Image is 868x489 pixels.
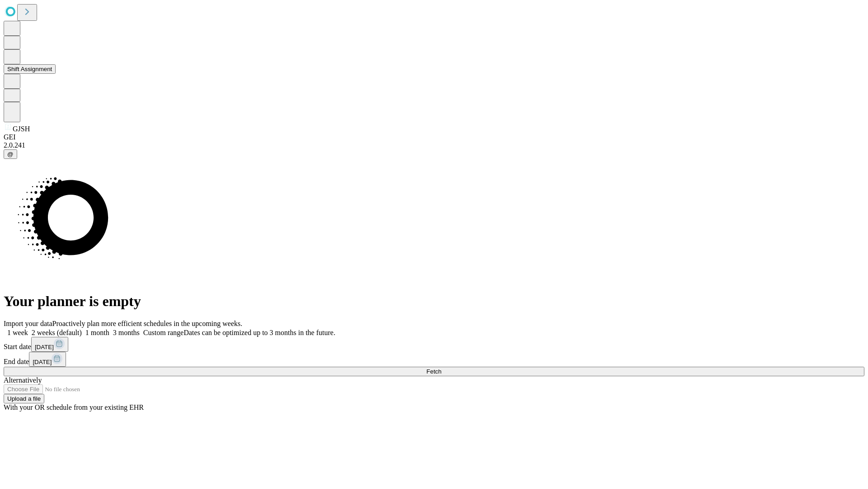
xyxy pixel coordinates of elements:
[426,368,441,375] span: Fetch
[113,329,140,336] span: 3 months
[4,141,864,149] div: 2.0.241
[4,133,864,141] div: GEI
[184,329,335,336] span: Dates can be optimized up to 3 months in the future.
[31,337,68,352] button: [DATE]
[4,64,56,74] button: Shift Assignment
[7,151,14,158] span: @
[4,376,42,384] span: Alternatively
[4,293,864,310] h1: Your planner is empty
[4,394,44,403] button: Upload a file
[32,329,82,336] span: 2 weeks (default)
[85,329,109,336] span: 1 month
[13,125,30,133] span: GJSH
[143,329,184,336] span: Custom range
[4,320,52,327] span: Import your data
[7,329,28,336] span: 1 week
[4,352,864,367] div: End date
[4,403,144,411] span: With your OR schedule from your existing EHR
[33,359,52,365] span: [DATE]
[4,149,17,159] button: @
[35,344,54,350] span: [DATE]
[4,367,864,376] button: Fetch
[52,320,242,327] span: Proactively plan more efficient schedules in the upcoming weeks.
[4,337,864,352] div: Start date
[29,352,66,367] button: [DATE]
